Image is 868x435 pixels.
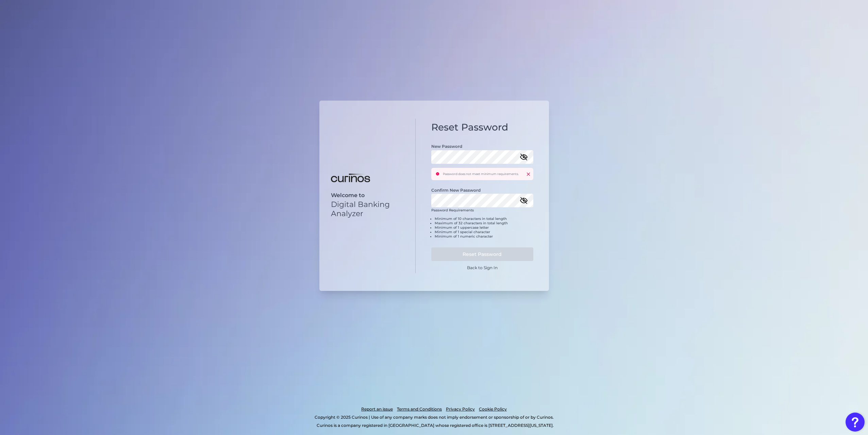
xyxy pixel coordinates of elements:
p: Digital Banking Analyzer [331,200,404,218]
a: Terms and Conditions [397,405,442,413]
a: Back to Sign In [467,265,498,270]
a: Cookie Policy [479,405,507,413]
button: Open Resource Center [846,413,865,432]
div: Password does not meet minimum requirements. [431,168,533,180]
p: Welcome to [331,192,404,198]
p: Curinos is a company registered in [GEOGRAPHIC_DATA] whose registered office is [STREET_ADDRESS][... [35,421,835,430]
li: Minimum of 1 uppercase letter [435,225,533,230]
p: Copyright © 2025 Curinos | Use of any company marks does not imply endorsement or sponsorship of ... [33,413,835,421]
a: Privacy Policy [446,405,475,413]
li: Minimum of 1 special character [435,230,533,234]
label: New Password [431,144,462,149]
h1: Reset Password [431,122,533,133]
label: Confirm New Password [431,188,481,193]
a: Report an issue [361,405,393,413]
img: Digital Banking Analyzer [331,174,370,182]
button: Reset Password [431,247,533,261]
li: Minimum of 10 characters in total length [435,216,533,221]
div: Password Requirements [431,208,533,244]
li: Maximum of 32 characters in total length [435,221,533,225]
li: Minimum of 1 numeric character [435,234,533,239]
